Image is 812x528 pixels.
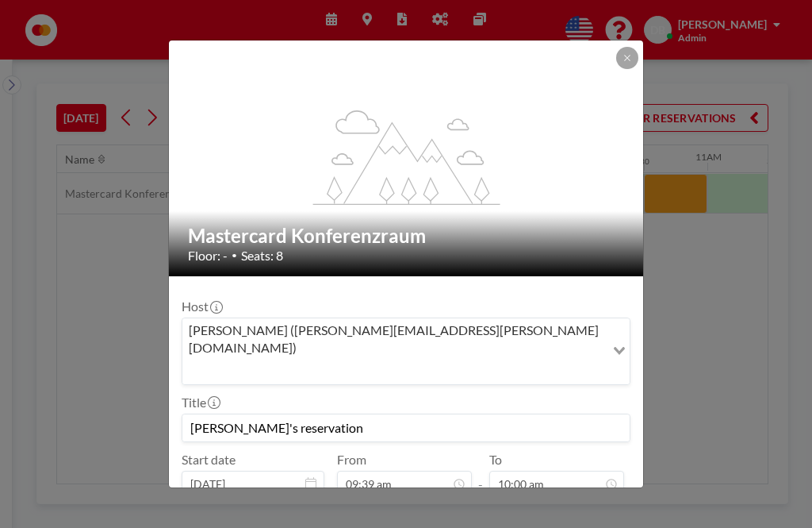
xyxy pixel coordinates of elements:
div: Search for option [182,318,630,384]
label: Title [182,395,219,410]
label: To [489,452,502,468]
span: Floor: - [188,248,228,264]
g: flex-grow: 1.2; [313,110,500,205]
span: • [232,249,237,261]
label: From [337,452,366,468]
label: Start date [182,452,236,468]
h2: Mastercard Konferenzraum [188,224,626,248]
span: [PERSON_NAME] ([PERSON_NAME][EMAIL_ADDRESS][PERSON_NAME][DOMAIN_NAME]) [186,322,602,357]
span: - [478,457,483,492]
label: Host [182,299,221,314]
span: Seats: 8 [241,248,283,264]
input: Search for option [184,360,603,381]
input: (No title) [182,414,630,441]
